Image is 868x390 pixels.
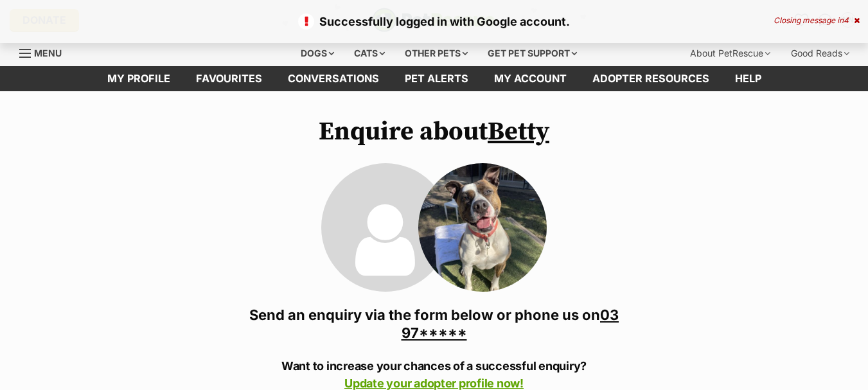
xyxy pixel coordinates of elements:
[183,66,275,91] a: Favourites
[229,117,640,146] h1: Enquire about
[722,66,774,91] a: Help
[229,306,640,342] h3: Send an enquiry via the form below or phone us on
[344,377,524,390] a: Update your adopter profile now!
[681,40,779,66] div: About PetRescue
[94,66,183,91] a: My profile
[396,40,477,66] div: Other pets
[345,40,394,66] div: Cats
[19,40,71,64] a: Menu
[392,66,481,91] a: Pet alerts
[481,66,580,91] a: My account
[275,66,392,91] a: conversations
[488,116,549,148] a: Betty
[782,40,858,66] div: Good Reads
[418,163,547,292] img: Betty
[580,66,722,91] a: Adopter resources
[292,40,343,66] div: Dogs
[479,40,586,66] div: Get pet support
[34,48,62,58] span: Menu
